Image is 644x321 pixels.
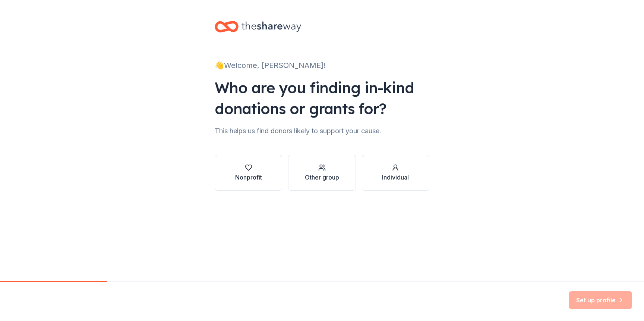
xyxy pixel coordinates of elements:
div: This helps us find donors likely to support your cause. [215,125,429,137]
button: Nonprofit [215,155,282,191]
button: Other group [288,155,356,191]
div: Who are you finding in-kind donations or grants for? [215,77,429,119]
button: Individual [362,155,429,191]
div: Nonprofit [235,173,262,182]
div: 👋 Welcome, [PERSON_NAME]! [215,59,429,71]
div: Individual [382,173,409,182]
div: Other group [305,173,339,182]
